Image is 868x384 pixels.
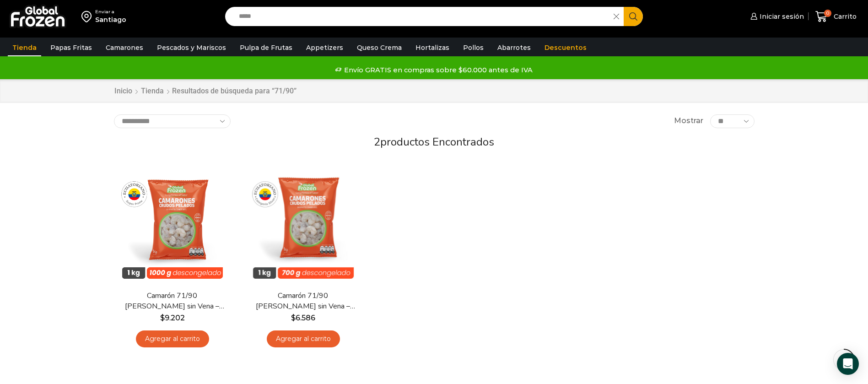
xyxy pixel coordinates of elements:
[46,39,97,56] a: Papas Fritas
[291,314,296,322] span: $
[114,114,231,128] select: Pedido de la tienda
[136,330,209,347] a: Agregar al carrito: “Camarón 71/90 Crudo Pelado sin Vena - Super Prime - Caja 10 kg”
[160,314,185,322] bdi: 9.202
[172,87,297,95] h1: Resultados de búsqueda para “71/90”
[114,86,133,97] a: Inicio
[95,15,126,24] div: Santiago
[540,39,591,56] a: Descuentos
[302,39,348,56] a: Appetizers
[235,39,297,56] a: Pulpa de Frutas
[114,86,297,97] nav: Breadcrumb
[824,10,831,17] span: 0
[101,39,148,56] a: Camarones
[291,314,315,322] bdi: 6.586
[95,9,126,15] div: Enviar a
[458,39,488,56] a: Pollos
[757,12,804,21] span: Iniciar sesión
[160,314,165,322] span: $
[267,330,340,347] a: Agregar al carrito: “Camarón 71/90 Crudo Pelado sin Vena - Silver - Caja 10 kg”
[624,7,643,26] button: Search button
[748,7,804,26] a: Iniciar sesión
[374,135,380,149] span: 2
[411,39,454,56] a: Hortalizas
[352,39,406,56] a: Queso Crema
[380,135,494,149] span: productos encontrados
[152,39,231,56] a: Pescados y Mariscos
[250,291,356,312] a: Camarón 71/90 [PERSON_NAME] sin Vena – Silver – Caja 10 kg
[81,9,95,24] img: address-field-icon.svg
[493,39,535,56] a: Abarrotes
[813,6,859,27] a: 0 Carrito
[674,116,703,126] span: Mostrar
[837,353,859,375] div: Open Intercom Messenger
[119,291,225,312] a: Camarón 71/90 [PERSON_NAME] sin Vena – Super Prime – Caja 10 kg
[831,12,857,21] span: Carrito
[140,86,164,97] a: Tienda
[8,39,41,56] a: Tienda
